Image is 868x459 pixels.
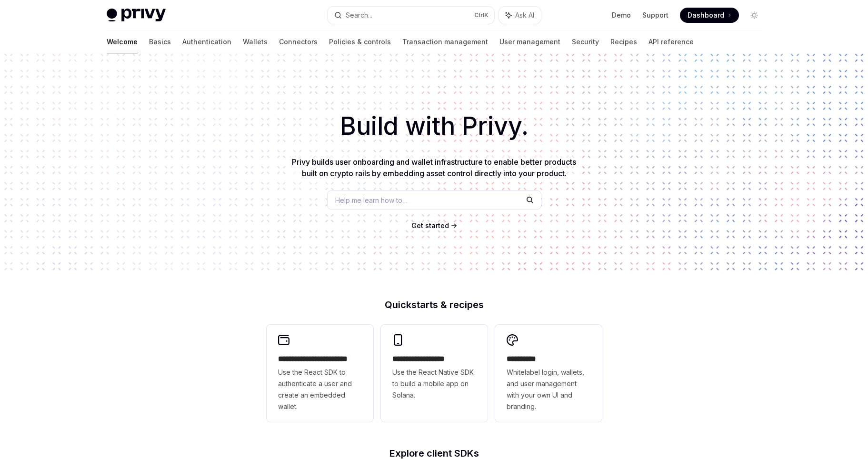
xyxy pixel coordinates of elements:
span: Use the React SDK to authenticate a user and create an embedded wallet. [278,367,362,412]
a: **** *****Whitelabel login, wallets, and user management with your own UI and branding. [495,325,602,422]
a: Get started [411,221,449,230]
a: User management [499,30,560,53]
h2: Quickstarts & recipes [267,300,602,309]
span: Privy builds user onboarding and wallet infrastructure to enable better products built on crypto ... [292,157,576,178]
span: Get started [411,221,449,229]
a: Policies & controls [329,30,391,53]
a: Wallets [243,30,268,53]
a: API reference [649,30,694,53]
span: Use the React Native SDK to build a mobile app on Solana. [392,367,476,401]
a: Basics [149,30,171,53]
button: Toggle dark mode [747,8,762,23]
span: Dashboard [688,10,724,20]
div: Search... [346,10,372,21]
button: Search...CtrlK [328,7,494,24]
a: Dashboard [680,8,739,23]
img: light logo [107,9,166,22]
h2: Explore client SDKs [267,449,602,458]
a: Demo [612,10,631,20]
a: **** **** **** ***Use the React Native SDK to build a mobile app on Solana. [381,325,488,422]
a: Security [572,30,599,53]
span: Ask AI [515,10,534,20]
h1: Build with Privy. [15,108,853,145]
a: Welcome [107,30,138,53]
button: Ask AI [499,7,541,24]
a: Connectors [279,30,318,53]
span: Ctrl K [474,11,489,19]
span: Help me learn how to… [335,195,408,205]
a: Support [642,10,668,20]
span: Whitelabel login, wallets, and user management with your own UI and branding. [507,367,590,412]
a: Transaction management [402,30,488,53]
a: Authentication [182,30,231,53]
a: Recipes [610,30,637,53]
